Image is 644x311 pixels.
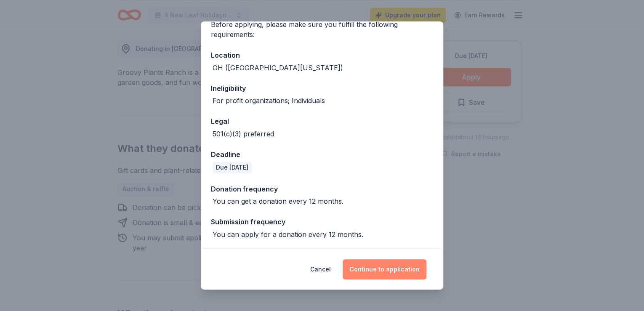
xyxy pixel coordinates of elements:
div: Due [DATE] [213,162,252,173]
div: OH ([GEOGRAPHIC_DATA][US_STATE]) [213,63,343,73]
button: Continue to application [343,259,426,279]
div: Ineligibility [211,83,433,94]
div: 501(c)(3) preferred [213,129,274,139]
div: Donation frequency [211,183,433,194]
button: Cancel [310,259,331,279]
div: You can get a donation every 12 months. [213,196,343,206]
div: For profit organizations; Individuals [213,96,325,106]
div: Submission frequency [211,216,433,227]
div: Location [211,50,433,61]
div: You can apply for a donation every 12 months. [213,229,363,239]
div: Deadline [211,149,433,160]
div: Before applying, please make sure you fulfill the following requirements: [211,19,433,40]
div: Legal [211,116,433,127]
